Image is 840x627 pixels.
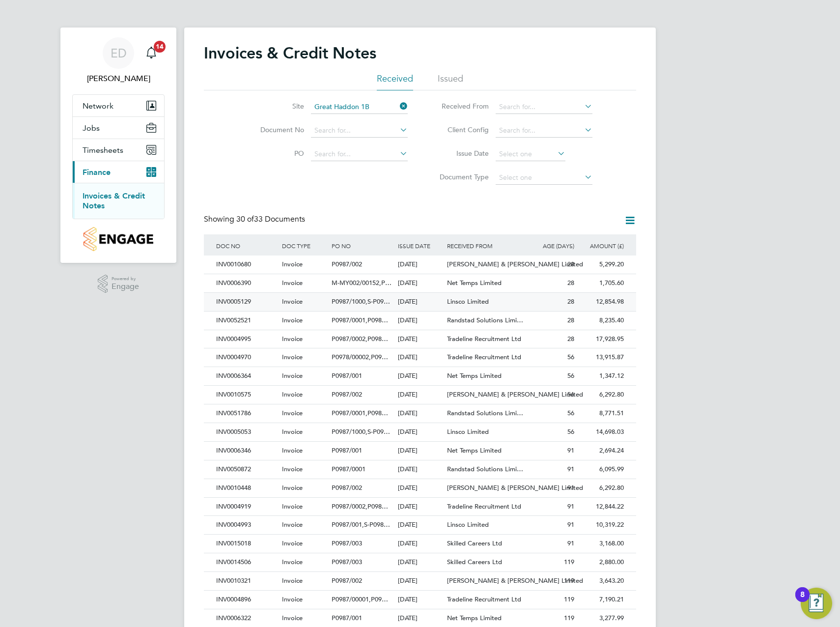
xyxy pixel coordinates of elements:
div: INV0010575 [214,386,280,404]
div: [DATE] [395,535,445,553]
div: [DATE] [395,553,445,571]
div: [DATE] [395,442,445,460]
span: 91 [567,484,574,492]
div: INV0052521 [214,312,280,330]
span: Invoice [282,371,303,380]
img: countryside-properties-logo-retina.png [84,227,153,251]
label: Client Config [432,125,489,134]
div: 14,698.03 [577,423,626,441]
div: INV0010321 [214,572,280,590]
span: [PERSON_NAME] & [PERSON_NAME] Limited [447,484,583,492]
div: [DATE] [395,330,445,348]
span: P0987/001 [332,446,362,455]
button: Open Resource Center, 8 new notifications [801,588,832,619]
div: INV0004993 [214,516,280,534]
span: Timesheets [83,145,123,155]
span: P0978/00002,P09… [332,353,388,361]
span: Randstad Solutions Limi… [447,316,523,324]
span: Invoice [282,614,303,622]
span: Invoice [282,558,303,566]
div: 1,347.12 [577,367,626,385]
div: DOC NO [214,234,280,257]
span: Linsco Limited [447,520,489,529]
div: [DATE] [395,591,445,609]
div: [DATE] [395,479,445,497]
span: Engage [112,283,139,291]
div: INV0014506 [214,553,280,571]
span: P0987/003 [332,558,362,566]
span: Invoice [282,427,303,436]
input: Search for... [496,124,592,138]
div: RECEIVED FROM [445,234,527,257]
span: Powered by [112,275,139,283]
div: INV0004970 [214,348,280,367]
span: 91 [567,502,574,511]
span: 56 [567,409,574,417]
div: Finance [73,183,164,219]
input: Search for... [311,100,408,114]
input: Search for... [311,124,408,138]
span: Invoice [282,446,303,455]
div: 2,694.24 [577,442,626,460]
div: 6,292.80 [577,479,626,497]
span: Finance [83,168,111,177]
div: [DATE] [395,404,445,423]
div: 5,299.20 [577,256,626,274]
div: 13,915.87 [577,348,626,367]
span: P0987/0001 [332,465,365,473]
div: PO NO [329,234,395,257]
span: 33 Documents [236,214,305,224]
div: [DATE] [395,274,445,292]
input: Search for... [496,100,592,114]
span: P0987/002 [332,484,362,492]
nav: Main navigation [60,28,176,263]
div: 3,643.20 [577,572,626,590]
div: INV0010680 [214,256,280,274]
span: 28 [567,279,574,287]
li: Issued [438,73,463,90]
label: PO [248,149,304,158]
label: Site [248,102,304,111]
span: Skilled Careers Ltd [447,558,502,566]
span: 119 [564,595,574,603]
span: Tradeline Recruitment Ltd [447,335,521,343]
button: Jobs [73,117,164,139]
span: Invoice [282,465,303,473]
span: Invoice [282,390,303,399]
div: DOC TYPE [280,234,329,257]
button: Finance [73,161,164,183]
span: Net Temps Limited [447,614,502,622]
span: Tradeline Recruitment Ltd [447,353,521,361]
div: AGE (DAYS) [527,234,577,257]
span: 28 [567,297,574,306]
span: Randstad Solutions Limi… [447,465,523,473]
span: P0987/1000,S-P09… [332,297,390,306]
span: Invoice [282,316,303,324]
span: Linsco Limited [447,427,489,436]
div: INV0004896 [214,591,280,609]
span: P0987/0002,P098… [332,335,388,343]
span: M-MY002/00152,P… [332,279,392,287]
span: P0987/002 [332,260,362,268]
span: [PERSON_NAME] & [PERSON_NAME] Limited [447,576,583,585]
span: 56 [567,353,574,361]
div: 12,844.22 [577,498,626,516]
span: Ellie Davis [72,73,165,85]
button: Network [73,95,164,116]
label: Document Type [432,172,489,181]
span: Net Temps Limited [447,279,502,287]
a: Invoices & Credit Notes [83,191,145,210]
span: 91 [567,520,574,529]
span: P0987/001,S-P098… [332,520,390,529]
div: [DATE] [395,386,445,404]
input: Select one [496,171,592,185]
div: [DATE] [395,348,445,367]
div: [DATE] [395,460,445,479]
span: Invoice [282,539,303,547]
span: 56 [567,427,574,436]
span: 119 [564,558,574,566]
span: 119 [564,614,574,622]
div: Showing [204,214,307,225]
span: 30 of [236,214,254,224]
span: Invoice [282,520,303,529]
